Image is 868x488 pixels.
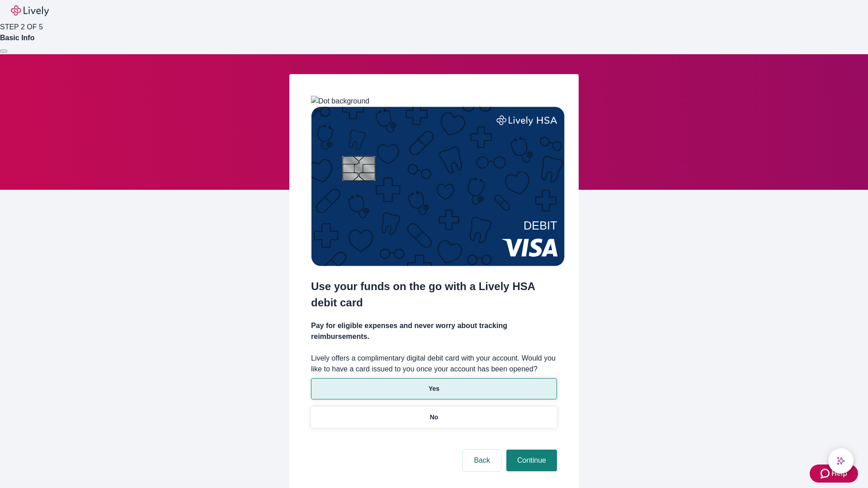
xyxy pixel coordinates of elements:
[311,378,557,399] button: Yes
[311,107,565,266] img: Debit card
[506,450,557,471] button: Continue
[311,96,369,107] img: Dot background
[836,456,845,465] svg: Lively AI Assistant
[463,450,501,471] button: Back
[311,320,557,342] h4: Pay for eligible expenses and never worry about tracking reimbursements.
[831,468,847,479] span: Help
[429,384,439,394] p: Yes
[430,413,439,422] p: No
[821,468,831,479] svg: Zendesk support icon
[311,353,557,375] label: Lively offers a complimentary digital debit card with your account. Would you like to have a card...
[11,5,49,16] img: Lively
[810,465,858,483] button: Zendesk support iconHelp
[828,448,854,474] button: chat
[311,407,557,428] button: No
[311,278,557,311] h2: Use your funds on the go with a Lively HSA debit card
